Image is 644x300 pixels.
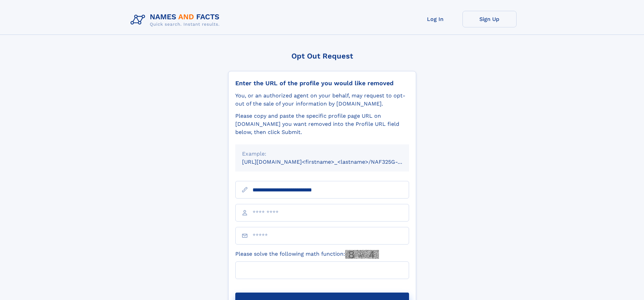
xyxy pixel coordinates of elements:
img: Logo Names and Facts [128,11,225,29]
a: Log In [408,11,462,27]
div: Example: [242,150,402,158]
div: You, or an authorized agent on your behalf, may request to opt-out of the sale of your informatio... [235,92,409,108]
a: Sign Up [462,11,517,27]
label: Please solve the following math function: [235,250,379,259]
div: Enter the URL of the profile you would like removed [235,79,409,87]
div: Opt Out Request [228,52,416,60]
small: [URL][DOMAIN_NAME]<firstname>_<lastname>/NAF325G-xxxxxxxx [242,159,422,165]
div: Please copy and paste the specific profile page URL on [DOMAIN_NAME] you want removed into the Pr... [235,112,409,136]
